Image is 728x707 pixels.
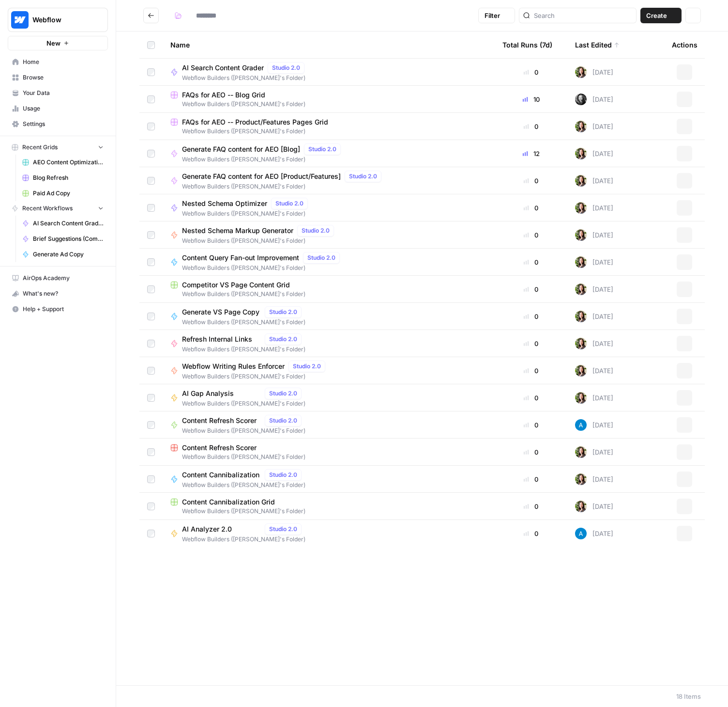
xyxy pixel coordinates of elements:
[182,307,261,317] span: Generate VS Page Copy
[575,419,613,431] div: [DATE]
[182,524,261,534] span: AI Analyzer 2.0
[575,473,587,485] img: tfqcqvankhknr4alfzf7rpur2gif
[575,501,587,512] img: tfqcqvankhknr4alfzf7rpur2gif
[672,31,698,58] div: Actions
[33,219,104,228] span: AI Search Content Grader
[575,283,587,295] img: tfqcqvankhknr4alfzf7rpur2gif
[33,173,104,182] span: Blog Refresh
[575,338,613,349] div: [DATE]
[182,209,312,218] span: Webflow Builders ([PERSON_NAME]'s Folder)
[170,388,487,408] a: AI Gap AnalysisStudio 2.0Webflow Builders ([PERSON_NAME]'s Folder)
[182,74,308,82] span: Webflow Builders ([PERSON_NAME]'s Folder)
[182,470,261,480] span: Content Cannibalization
[502,529,560,538] div: 0
[170,31,487,58] div: Name
[18,216,108,231] a: AI Search Content Grader
[182,280,290,290] span: Competitor VS Page Content Grid
[502,149,560,158] div: 12
[534,11,632,20] input: Search
[575,392,587,404] img: tfqcqvankhknr4alfzf7rpur2gif
[502,122,560,131] div: 0
[502,393,560,403] div: 0
[8,301,108,317] button: Help + Support
[182,443,257,453] span: Content Refresh Scorer
[308,145,336,154] span: Studio 2.0
[33,250,104,259] span: Generate Ad Copy
[170,143,487,164] a: Generate FAQ content for AEO [Blog]Studio 2.0Webflow Builders ([PERSON_NAME]'s Folder)
[302,226,330,235] span: Studio 2.0
[8,286,108,301] button: What's new?
[8,70,108,85] a: Browse
[272,63,300,72] span: Studio 2.0
[32,15,91,25] span: Webflow
[575,311,587,322] img: tfqcqvankhknr4alfzf7rpur2gif
[170,117,487,136] a: FAQs for AEO -- Product/Features Pages GridWebflow Builders ([PERSON_NAME]'s Folder)
[182,117,328,127] span: FAQs for AEO -- Product/Features Pages Grid
[502,420,560,430] div: 0
[8,85,108,101] a: Your Data
[170,453,487,461] span: Webflow Builders ([PERSON_NAME]'s Folder)
[11,11,29,29] img: Webflow Logo
[182,334,261,344] span: Refresh Internal Links
[170,415,487,435] a: Content Refresh ScorerStudio 2.0Webflow Builders ([PERSON_NAME]'s Folder)
[575,202,613,214] div: [DATE]
[502,67,560,77] div: 0
[502,31,552,58] div: Total Runs (7d)
[23,89,104,97] span: Your Data
[575,283,613,295] div: [DATE]
[170,497,487,516] a: Content Cannibalization GridWebflow Builders ([PERSON_NAME]'s Folder)
[575,392,613,404] div: [DATE]
[182,318,305,327] span: Webflow Builders ([PERSON_NAME]'s Folder)
[8,54,108,70] a: Home
[182,372,329,381] span: Webflow Builders ([PERSON_NAME]'s Folder)
[575,365,587,377] img: tfqcqvankhknr4alfzf7rpur2gif
[478,8,515,23] button: Filter
[170,523,487,544] a: AI Analyzer 2.0Studio 2.0Webflow Builders ([PERSON_NAME]'s Folder)
[502,502,560,511] div: 0
[182,389,261,398] span: AI Gap Analysis
[182,416,261,425] span: Content Refresh Scorer
[182,199,267,208] span: Nested Schema Optimizer
[575,148,587,159] img: tfqcqvankhknr4alfzf7rpur2gif
[170,333,487,354] a: Refresh Internal LinksStudio 2.0Webflow Builders ([PERSON_NAME]'s Folder)
[23,305,104,314] span: Help + Support
[170,225,487,245] a: Nested Schema Markup GeneratorStudio 2.0Webflow Builders ([PERSON_NAME]'s Folder)
[170,280,487,299] a: Competitor VS Page Content GridWebflow Builders ([PERSON_NAME]'s Folder)
[502,284,560,294] div: 0
[8,8,108,32] button: Workspace: Webflow
[182,426,305,435] span: Webflow Builders ([PERSON_NAME]'s Folder)
[18,231,108,247] a: Brief Suggestions (Competitive Gap Analysis)
[22,143,58,152] span: Recent Grids
[182,90,265,100] span: FAQs for AEO -- Blog Grid
[293,362,321,371] span: Studio 2.0
[182,253,299,263] span: Content Query Fan-out Improvement
[170,361,487,381] a: Webflow Writing Rules EnforcerStudio 2.0Webflow Builders ([PERSON_NAME]'s Folder)
[182,481,305,489] span: Webflow Builders ([PERSON_NAME]'s Folder)
[23,274,104,283] span: AirOps Academy
[575,66,587,78] img: tfqcqvankhknr4alfzf7rpur2gif
[18,155,108,170] a: AEO Content Optimizations Grid
[18,186,108,201] a: Paid Ad Copy
[269,389,297,398] span: Studio 2.0
[23,73,104,82] span: Browse
[46,38,61,48] span: New
[8,270,108,286] a: AirOps Academy
[23,120,104,128] span: Settings
[182,155,345,164] span: Webflow Builders ([PERSON_NAME]'s Folder)
[275,199,303,208] span: Studio 2.0
[8,286,107,301] div: What's new?
[502,447,560,457] div: 0
[170,198,487,218] a: Nested Schema OptimizerStudio 2.0Webflow Builders ([PERSON_NAME]'s Folder)
[575,501,613,512] div: [DATE]
[502,203,560,213] div: 0
[502,257,560,267] div: 0
[170,306,487,327] a: Generate VS Page CopyStudio 2.0Webflow Builders ([PERSON_NAME]'s Folder)
[182,182,385,191] span: Webflow Builders ([PERSON_NAME]'s Folder)
[23,58,104,66] span: Home
[33,158,104,167] span: AEO Content Optimizations Grid
[575,121,587,132] img: tfqcqvankhknr4alfzf7rpur2gif
[23,104,104,113] span: Usage
[502,366,560,376] div: 0
[182,361,285,371] span: Webflow Writing Rules Enforcer
[502,176,560,186] div: 0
